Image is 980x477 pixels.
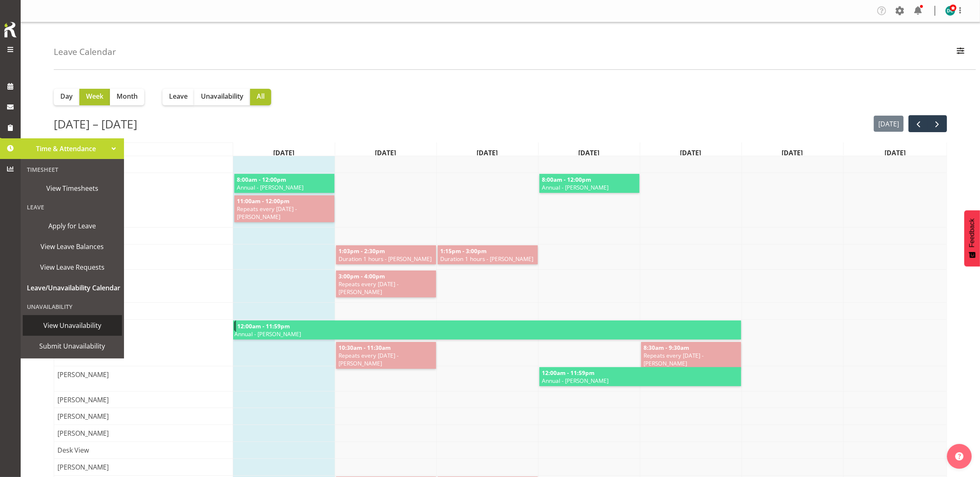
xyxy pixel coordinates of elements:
span: 12:00am - 11:59pm [541,369,595,377]
a: View Unavailability [23,315,122,336]
span: [DATE] [780,148,805,158]
span: View Timesheets [27,182,118,195]
span: [DATE] [475,148,500,158]
span: 1:15pm - 3:00pm [439,247,487,255]
span: [DATE] [883,148,907,158]
button: Unavailability [194,89,250,105]
span: Annual - [PERSON_NAME] [234,330,739,338]
button: Leave [162,89,194,105]
span: 12:00am - 11:59pm [236,322,291,330]
span: View Leave Requests [27,261,118,273]
span: Annual - [PERSON_NAME] [541,377,739,384]
span: Leave/Unavailability Calendar [27,282,120,294]
span: Leave [169,91,188,101]
span: [DATE] [374,148,398,158]
span: [PERSON_NAME] [56,428,110,438]
button: All [250,89,271,105]
span: Duration 1 hours - [PERSON_NAME] [439,255,536,263]
h2: [DATE] – [DATE] [54,115,137,133]
div: Leave [23,199,122,216]
span: [PERSON_NAME] [56,462,110,472]
span: Apply for Leave [27,220,118,232]
span: [PERSON_NAME] [56,411,110,421]
button: next [928,115,947,132]
img: donald-cunningham11616.jpg [945,6,955,16]
button: prev [908,115,928,132]
button: [DATE] [874,116,904,132]
span: 10:30am - 11:30am [338,344,391,351]
a: View Leave Requests [23,257,122,278]
span: 8:00am - 12:00pm [236,176,287,183]
a: Apply for Leave [23,216,122,236]
span: 8:00am - 12:00pm [541,176,592,183]
a: Leave/Unavailability Calendar [23,278,122,298]
span: All [257,91,265,101]
button: Month [110,89,144,105]
button: Filter Employees [952,43,969,61]
span: Time & Attendance [25,142,107,155]
span: Repeats every [DATE] - [PERSON_NAME] [643,351,739,367]
span: View Unavailability [27,319,118,332]
span: [DATE] [577,148,601,158]
span: 8:30am - 9:30am [643,344,690,351]
a: Time & Attendance [21,138,124,159]
span: 3:00pm - 4:00pm [338,272,386,280]
span: Duration 1 hours - [PERSON_NAME] [338,255,434,263]
span: [DATE] [679,148,703,158]
button: Feedback - Show survey [964,210,980,266]
span: [PERSON_NAME] [56,370,110,380]
span: Repeats every [DATE] - [PERSON_NAME] [338,351,434,367]
span: View Leave Balances [27,240,118,253]
a: Submit Unavailability [23,336,122,356]
span: Repeats every [DATE] - [PERSON_NAME] [236,205,333,221]
span: Feedback [968,218,976,247]
a: View Timesheets [23,178,122,199]
span: [PERSON_NAME] [56,395,110,405]
span: [DATE] [272,148,296,158]
button: Day [54,89,79,105]
div: Timesheet [23,161,122,178]
span: Day [60,91,73,101]
span: 1:03pm - 2:30pm [338,247,386,255]
button: Week [79,89,110,105]
span: Submit Unavailability [27,340,118,352]
span: 11:00am - 12:00pm [236,197,290,205]
h4: Leave Calendar [54,47,116,57]
span: Week [86,91,103,101]
div: Unavailability [23,298,122,315]
span: Unavailability [201,91,243,101]
img: Rosterit icon logo [2,21,19,39]
span: Month [117,91,138,101]
span: Desk View [56,445,91,455]
span: Annual - [PERSON_NAME] [236,183,333,191]
img: help-xxl-2.png [955,452,963,460]
a: View Leave Balances [23,236,122,257]
span: Annual - [PERSON_NAME] [541,183,638,191]
span: Repeats every [DATE] - [PERSON_NAME] [338,280,434,296]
